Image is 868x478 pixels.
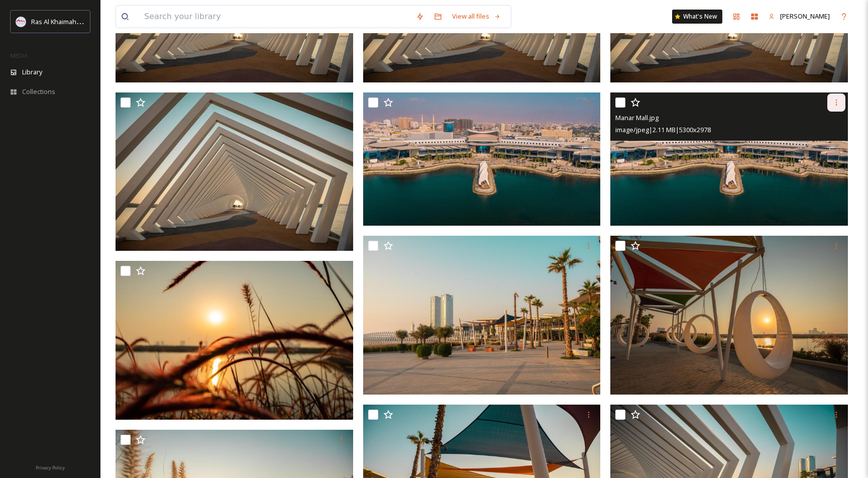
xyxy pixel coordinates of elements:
[10,52,28,59] span: MEDIA
[615,125,711,134] span: image/jpeg | 2.11 MB | 5300 x 2978
[22,67,42,77] span: Library
[22,87,55,97] span: Collections
[16,17,26,27] img: Logo_RAKTDA_RGB-01.png
[610,92,848,226] img: Manar Mall.jpg
[610,236,848,395] img: Manar Mall.jpg
[116,261,353,420] img: Manar Mall.jpg
[615,113,659,122] span: Manar Mall.jpg
[31,17,173,26] span: Ras Al Khaimah Tourism Development Authority
[116,92,353,251] img: Manar Mall.jpg
[36,464,65,471] span: Privacy Policy
[447,7,506,26] a: View all files
[363,92,601,226] img: Manar Mall Aerial View.jpg
[764,7,835,26] a: [PERSON_NAME]
[36,461,65,473] a: Privacy Policy
[139,6,411,28] input: Search your library
[780,12,830,21] span: [PERSON_NAME]
[363,236,601,395] img: Manar Mall.jpg
[672,10,722,24] a: What's New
